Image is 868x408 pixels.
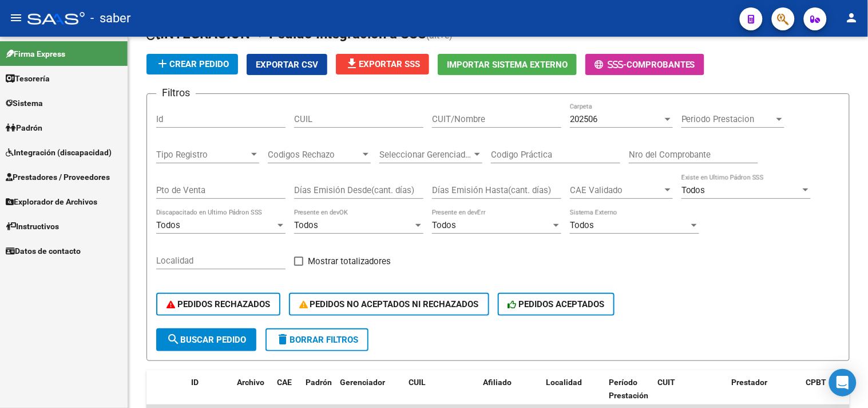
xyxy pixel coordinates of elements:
span: CAE [277,378,292,387]
span: Padrón [6,121,42,134]
span: PEDIDOS ACEPTADOS [508,299,605,309]
span: Explorador de Archivos [6,195,97,208]
span: Tipo Registro [156,150,249,160]
span: Exportar CSV [256,60,318,70]
button: Exportar CSV [247,54,327,75]
span: Codigos Rechazo [268,150,360,160]
button: Crear Pedido [146,54,238,74]
span: CUIT [657,378,675,387]
span: PEDIDOS NO ACEPTADOS NI RECHAZADOS [299,299,479,309]
button: Exportar SSS [336,54,429,74]
span: Exportar SSS [345,59,420,69]
span: Comprobantes [627,60,695,70]
div: Open Intercom Messenger [829,369,857,397]
span: Todos [432,220,456,230]
span: Periodo Prestacion [681,114,774,124]
span: Tesorería [6,72,50,85]
span: Todos [570,220,594,230]
span: Borrar Filtros [276,335,358,345]
span: - [594,60,627,70]
span: CUIL [409,378,426,387]
span: Integración (discapacidad) [6,146,112,159]
mat-icon: add [156,57,169,70]
span: Período Prestación [609,378,648,400]
span: - saber [90,6,130,31]
span: Instructivos [6,220,59,233]
mat-icon: file_download [345,57,359,70]
button: Buscar Pedido [156,328,256,351]
span: Afiliado [483,378,512,387]
button: -Comprobantes [585,54,704,75]
span: Importar Sistema Externo [447,60,568,70]
button: PEDIDOS ACEPTADOS [498,293,615,316]
span: Firma Express [6,48,65,60]
span: CAE Validado [570,185,663,195]
span: CPBT [806,378,827,387]
h3: Filtros [156,85,196,101]
button: PEDIDOS RECHAZADOS [156,293,280,316]
span: Crear Pedido [156,59,229,69]
span: Todos [294,220,318,230]
button: Borrar Filtros [265,328,368,351]
span: Todos [681,185,706,195]
span: Prestador [732,378,768,387]
mat-icon: person [845,11,859,25]
span: Gerenciador [340,378,385,387]
span: Archivo [237,378,264,387]
span: Mostrar totalizadores [308,254,391,268]
button: Importar Sistema Externo [438,54,577,75]
span: ID [191,378,199,387]
span: Prestadores / Proveedores [6,171,110,183]
span: Sistema [6,97,43,109]
mat-icon: delete [276,332,290,346]
span: Localidad [546,378,582,387]
span: Seleccionar Gerenciador [379,150,472,160]
button: PEDIDOS NO ACEPTADOS NI RECHAZADOS [289,293,489,316]
span: 202506 [570,114,597,124]
span: PEDIDOS RECHAZADOS [167,299,270,309]
mat-icon: search [167,332,180,346]
span: Padrón [306,378,332,387]
span: Buscar Pedido [167,335,246,345]
span: Datos de contacto [6,245,81,257]
mat-icon: menu [9,11,23,25]
span: Todos [156,220,180,230]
